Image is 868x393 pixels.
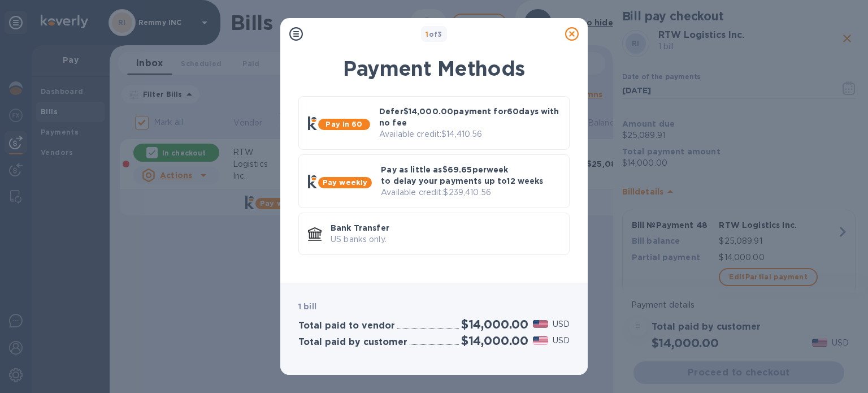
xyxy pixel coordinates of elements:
[533,320,548,328] img: USD
[331,234,560,245] p: US banks only.
[381,164,560,187] p: Pay as little as $69.65 per week to delay your payments up to 12 weeks
[426,30,442,38] b: of 3
[298,57,570,80] h1: Payment Methods
[298,321,395,331] h3: Total paid to vendor
[426,30,428,38] span: 1
[461,334,528,348] h2: $14,000.00
[461,317,528,331] h2: $14,000.00
[323,178,367,187] b: Pay weekly
[298,302,316,311] b: 1 bill
[553,318,570,330] p: USD
[381,187,560,198] p: Available credit: $239,410.56
[298,337,407,348] h3: Total paid by customer
[379,106,560,128] p: Defer $14,000.00 payment for 60 days with no fee
[331,222,560,234] p: Bank Transfer
[553,335,570,347] p: USD
[379,128,560,140] p: Available credit: $14,410.56
[325,120,362,128] b: Pay in 60
[533,336,548,344] img: USD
